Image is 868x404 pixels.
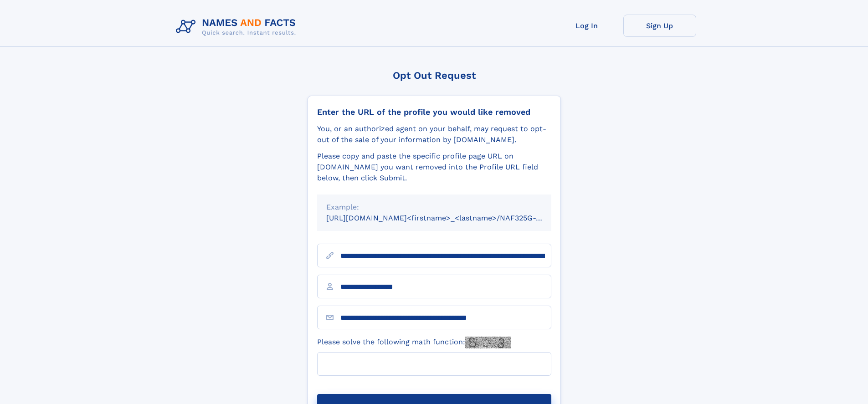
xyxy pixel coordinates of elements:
[550,15,623,37] a: Log In
[623,15,696,37] a: Sign Up
[326,202,542,213] div: Example:
[317,151,551,184] div: Please copy and paste the specific profile page URL on [DOMAIN_NAME] you want removed into the Pr...
[317,107,551,117] div: Enter the URL of the profile you would like removed
[172,15,303,39] img: Logo Names and Facts
[317,123,551,145] div: You, or an authorized agent on your behalf, may request to opt-out of the sale of your informatio...
[308,70,561,81] div: Opt Out Request
[317,337,511,348] label: Please solve the following math function:
[326,214,569,222] small: [URL][DOMAIN_NAME]<firstname>_<lastname>/NAF325G-xxxxxxxx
